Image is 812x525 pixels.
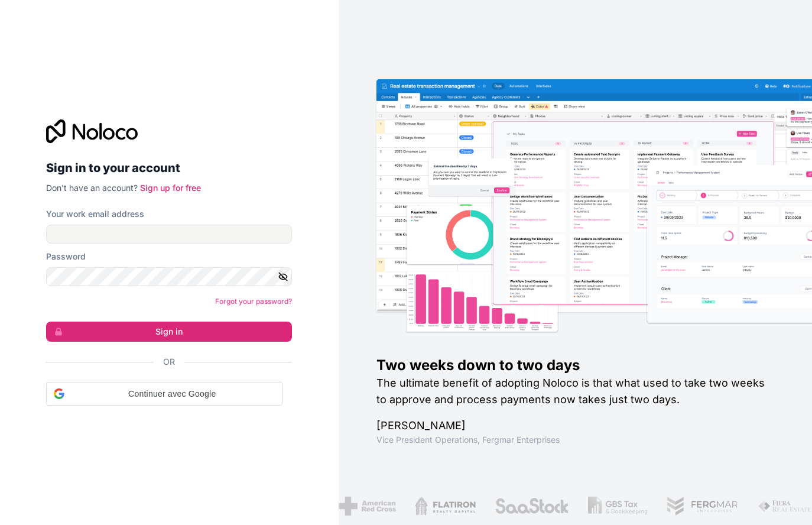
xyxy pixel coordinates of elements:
button: Sign in [46,322,292,342]
h2: Sign in to your account [46,157,292,179]
img: /assets/flatiron-C8eUkumj.png [415,497,476,516]
h1: Vice President Operations , Fergmar Enterprises [376,434,775,446]
h2: The ultimate benefit of adopting Noloco is that what used to take two weeks to approve and proces... [376,375,775,408]
img: /assets/saastock-C6Zbiodz.png [495,497,569,516]
a: Sign up for free [140,183,201,193]
label: Your work email address [46,208,144,220]
span: Don't have an account? [46,183,138,193]
a: Forgot your password? [215,297,292,306]
input: Password [46,267,292,286]
div: Continuer avec Google [46,382,282,406]
input: Email address [46,225,292,244]
img: /assets/gbstax-C-GtDUiK.png [588,497,648,516]
h1: Two weeks down to two days [376,356,775,375]
span: Or [163,356,175,368]
span: Continuer avec Google [69,388,275,400]
label: Password [46,251,86,262]
img: /assets/fergmar-CudnrXN5.png [667,497,739,516]
h1: [PERSON_NAME] [376,417,775,434]
img: /assets/american-red-cross-BAupjrZR.png [339,497,396,516]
